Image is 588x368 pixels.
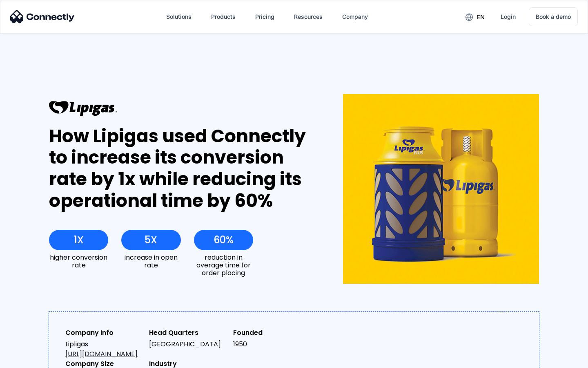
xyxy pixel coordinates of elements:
img: Connectly Logo [10,10,75,23]
div: Products [205,7,242,27]
div: Solutions [166,11,192,22]
div: Company [342,11,368,22]
ul: Language list [16,354,49,365]
div: higher conversion rate [49,254,108,269]
div: Resources [287,7,329,27]
div: 60% [214,234,234,246]
div: en [477,11,485,23]
div: en [459,11,491,23]
div: 1950 [233,339,310,349]
div: increase in open rate [121,254,180,269]
div: 1X [74,234,84,246]
div: [GEOGRAPHIC_DATA] [149,339,226,349]
a: Book a demo [529,7,578,26]
div: How Lipigas used Connectly to increase its conversion rate by 1x while reducing its operational t... [49,126,313,212]
div: 5X [145,234,157,246]
div: Products [211,11,236,22]
a: [URL][DOMAIN_NAME] [65,349,138,359]
div: Head Quarters [149,328,226,338]
div: Company Info [65,328,143,338]
div: Company [336,7,374,27]
aside: Language selected: English [8,354,49,365]
div: Founded [233,328,310,338]
div: reduction in average time for order placing [194,254,253,277]
div: Resources [294,11,323,22]
div: Solutions [160,7,198,27]
div: Pricing [255,11,274,22]
a: Login [494,7,522,27]
div: Lipligas [65,339,143,359]
a: Pricing [249,7,281,27]
div: Login [501,11,516,22]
